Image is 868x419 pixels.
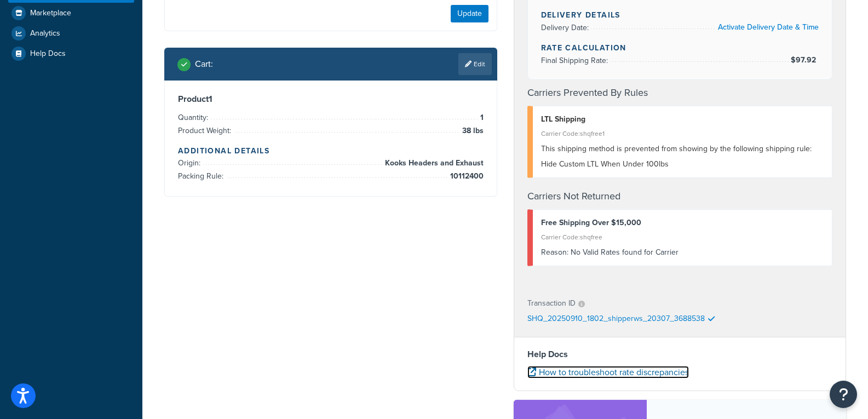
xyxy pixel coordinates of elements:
span: Quantity: [178,112,211,123]
button: Open Resource Center [830,381,857,408]
span: This shipping method is prevented from showing by the following shipping rule: Hide Custom LTL Wh... [541,143,812,170]
h3: Product 1 [178,94,484,105]
h4: Carriers Not Returned [527,189,833,204]
span: Reason: [541,246,568,258]
div: No Valid Rates found for Carrier [541,245,824,260]
div: Free Shipping Over $15,000 [541,215,824,231]
h4: Carriers Prevented By Rules [527,85,833,100]
h4: Delivery Details [541,9,819,21]
a: Activate Delivery Date & Time [718,21,819,33]
span: Product Weight: [178,125,234,136]
div: Carrier Code: shqfree1 [541,126,824,141]
span: $97.92 [791,54,819,66]
span: Origin: [178,157,203,169]
span: Marketplace [30,9,71,18]
button: Update [451,5,488,22]
div: Carrier Code: shqfree [541,229,824,245]
div: LTL Shipping [541,112,824,127]
span: Final Shipping Rate: [541,55,611,66]
span: Analytics [30,29,60,38]
span: 10112400 [447,170,484,183]
h4: Additional Details [178,145,484,157]
a: How to troubleshoot rate discrepancies [527,366,689,378]
span: Delivery Date: [541,22,591,33]
a: Edit [458,53,492,75]
p: SHQ_20250910_1802_shipperws_20307_3688538 [527,311,705,328]
p: Transaction ID [527,296,576,311]
span: Kooks Headers and Exhaust [382,157,484,170]
h4: Rate Calculation [541,42,819,54]
span: Packing Rule: [178,170,226,182]
a: Help Docs [8,44,134,64]
a: Analytics [8,24,134,43]
span: 38 lbs [459,124,484,137]
a: Marketplace [8,3,134,23]
h4: Help Docs [527,348,833,361]
span: 1 [478,111,484,124]
h2: Cart : [195,59,213,69]
span: Help Docs [30,49,66,59]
